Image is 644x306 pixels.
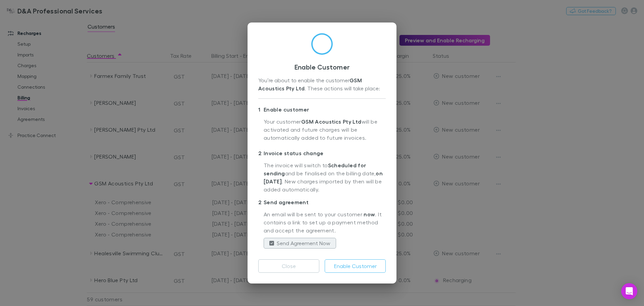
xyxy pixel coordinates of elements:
[258,198,264,206] div: 2
[258,104,386,115] p: Enable customer
[264,161,386,194] p: The invoice will switch to and be finalised on the billing date, . New charges imported by then w...
[264,238,336,249] button: Send Agreement Now
[301,118,362,125] strong: GSM Acoustics Pty Ltd
[258,76,386,93] div: You’re about to enable the customer . These actions will take place:
[258,259,319,273] button: Close
[258,105,264,114] div: 1
[264,210,386,235] p: An email will be sent to your customer . It contains a link to set up a payment method and accept...
[258,63,386,71] h3: Enable Customer
[264,118,386,145] p: Your customer will be activated and future charges will be automatically added to future invoices.
[258,149,264,157] div: 2
[258,197,386,208] p: Send agreement
[364,211,375,218] strong: now
[277,239,330,247] label: Send Agreement Now
[621,283,637,299] div: Open Intercom Messenger
[325,259,386,273] button: Enable Customer
[258,148,386,159] p: Invoice status change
